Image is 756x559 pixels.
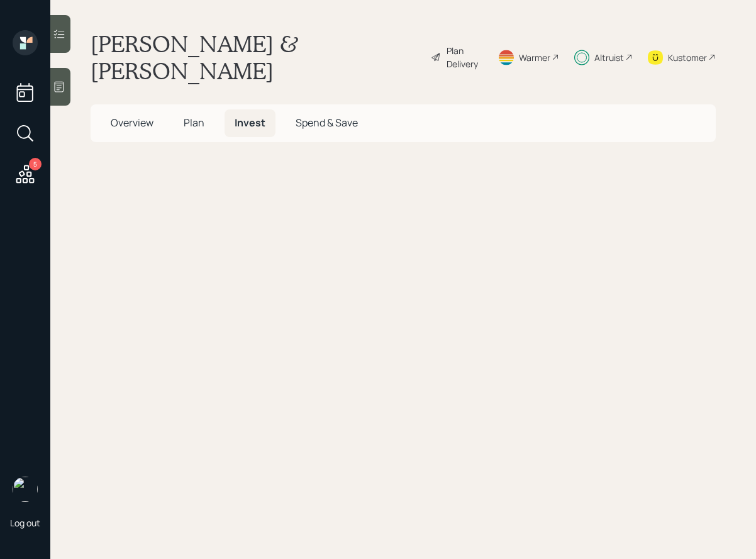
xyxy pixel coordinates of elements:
[235,116,265,130] span: Invest
[594,51,624,64] div: Altruist
[296,116,358,130] span: Spend & Save
[668,51,707,64] div: Kustomer
[447,44,482,70] div: Plan Delivery
[13,477,38,502] img: sami-boghos-headshot.png
[111,116,153,130] span: Overview
[29,158,42,170] div: 5
[519,51,550,64] div: Warmer
[91,30,421,84] h1: [PERSON_NAME] & [PERSON_NAME]
[184,116,204,130] span: Plan
[10,517,40,529] div: Log out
